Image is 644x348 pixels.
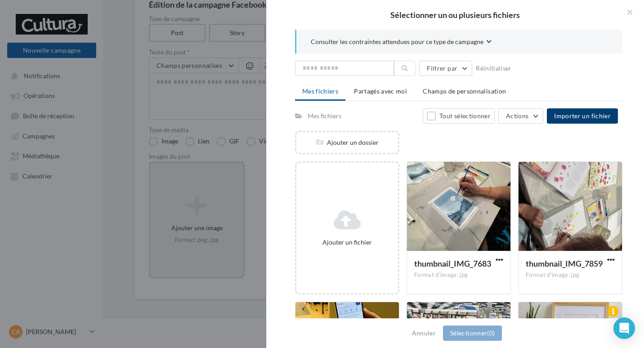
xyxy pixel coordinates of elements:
[526,271,615,279] div: Format d'image: jpg
[300,238,394,247] div: Ajouter un fichier
[547,108,618,124] button: Importer un fichier
[487,329,495,337] span: (0)
[526,259,603,268] span: thumbnail_IMG_7859
[472,63,515,74] button: Réinitialiser
[414,271,503,279] div: Format d'image: jpg
[414,259,491,268] span: thumbnail_IMG_7683
[443,326,502,341] button: Sélectionner(0)
[281,11,630,19] h2: Sélectionner un ou plusieurs fichiers
[613,317,635,339] div: Open Intercom Messenger
[554,112,611,120] span: Importer un fichier
[354,87,407,95] span: Partagés avec moi
[423,108,495,124] button: Tout sélectionner
[419,61,472,76] button: Filtrer par
[498,108,543,124] button: Actions
[296,138,398,147] div: Ajouter un dossier
[311,37,483,46] span: Consulter les contraintes attendues pour ce type de campagne
[302,87,338,95] span: Mes fichiers
[423,87,506,95] span: Champs de personnalisation
[311,37,492,48] button: Consulter les contraintes attendues pour ce type de campagne
[308,112,341,120] div: Mes fichiers
[408,328,439,339] button: Annuler
[506,112,528,120] span: Actions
